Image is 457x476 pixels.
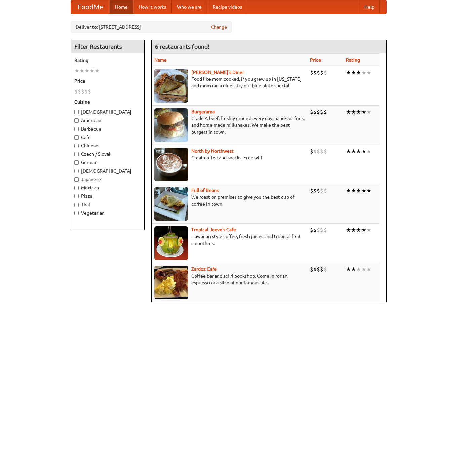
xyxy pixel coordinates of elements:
[74,99,141,105] h5: Cuisine
[74,211,79,215] input: Vegetarian
[323,266,327,273] li: $
[366,148,371,155] li: ★
[366,187,371,194] li: ★
[74,127,79,131] input: Barbecue
[74,144,79,148] input: Chinese
[71,0,110,14] a: FoodMe
[317,148,320,155] li: $
[346,69,351,76] li: ★
[154,76,305,89] p: Food like mom cooked, if you grew up in [US_STATE] and mom ran a diner. Try our blue plate special!
[172,0,207,14] a: Who we are
[323,108,327,116] li: $
[74,88,78,95] li: $
[74,151,141,157] label: Czech / Slovak
[351,266,356,273] li: ★
[359,0,380,14] a: Help
[74,125,141,132] label: Barbecue
[191,266,217,272] a: Zardoz Cafe
[317,226,320,234] li: $
[154,57,167,63] a: Name
[89,67,94,74] li: ★
[74,168,141,174] label: [DEMOGRAPHIC_DATA]
[361,148,366,155] li: ★
[154,108,188,142] img: burgerama.jpg
[361,226,366,234] li: ★
[320,69,323,76] li: $
[154,154,305,161] p: Great coffee and snacks. Free wifi.
[346,108,351,116] li: ★
[323,226,327,234] li: $
[74,194,79,198] input: Pizza
[351,226,356,234] li: ★
[74,193,141,199] label: Pizza
[310,266,313,273] li: $
[320,266,323,273] li: $
[74,134,141,141] label: Cafe
[191,227,236,232] b: Tropical Jeeve's Cafe
[313,148,317,155] li: $
[154,272,305,286] p: Coffee bar and sci-fi bookshop. Come in for an espresso or a slice of our famous pie.
[207,0,247,14] a: Recipe videos
[71,40,144,53] h4: Filter Restaurants
[361,187,366,194] li: ★
[154,187,188,221] img: beans.jpg
[74,160,79,165] input: German
[74,186,79,190] input: Mexican
[154,148,188,181] img: north.jpg
[323,148,327,155] li: $
[356,148,361,155] li: ★
[74,152,79,156] input: Czech / Slovak
[346,266,351,273] li: ★
[191,148,234,154] a: North by Northwest
[191,109,215,114] a: Burgerama
[74,142,141,149] label: Chinese
[320,187,323,194] li: $
[351,69,356,76] li: ★
[154,194,305,207] p: We roast on premises to give you the best cup of coffee in town.
[356,187,361,194] li: ★
[94,67,100,74] li: ★
[366,226,371,234] li: ★
[346,57,360,63] a: Rating
[323,187,327,194] li: $
[84,88,88,95] li: $
[346,148,351,155] li: ★
[310,187,313,194] li: $
[361,108,366,116] li: ★
[320,108,323,116] li: $
[74,203,79,207] input: Thai
[74,110,79,114] input: [DEMOGRAPHIC_DATA]
[313,187,317,194] li: $
[346,226,351,234] li: ★
[356,108,361,116] li: ★
[154,115,305,135] p: Grade A beef, freshly ground every day, hand-cut fries, and home-made milkshakes. We make the bes...
[74,176,141,183] label: Japanese
[74,135,79,140] input: Cafe
[356,69,361,76] li: ★
[320,148,323,155] li: $
[74,159,141,166] label: German
[79,67,84,74] li: ★
[133,0,172,14] a: How it works
[81,88,84,95] li: $
[313,226,317,234] li: $
[310,226,313,234] li: $
[313,69,317,76] li: $
[154,233,305,247] p: Hawaiian style coffee, fresh juices, and tropical fruit smoothies.
[110,0,133,14] a: Home
[154,226,188,260] img: jeeves.jpg
[317,266,320,273] li: $
[320,226,323,234] li: $
[74,201,141,208] label: Thai
[191,188,219,193] a: Full of Beans
[351,108,356,116] li: ★
[310,108,313,116] li: $
[313,266,317,273] li: $
[356,226,361,234] li: ★
[74,78,141,84] h5: Price
[310,57,321,63] a: Price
